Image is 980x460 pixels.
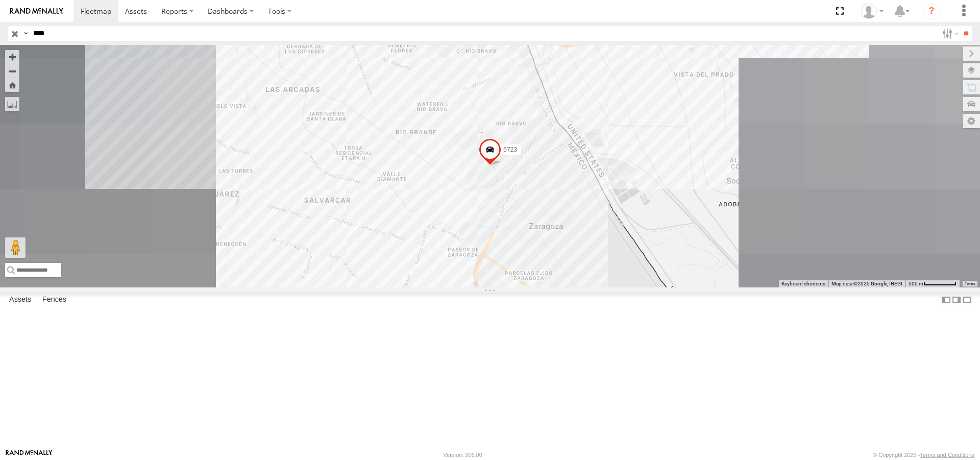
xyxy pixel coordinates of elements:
button: Zoom in [5,50,19,64]
label: Assets [4,293,36,307]
span: Map data ©2025 Google, INEGI [831,281,902,286]
span: 500 m [909,281,923,286]
img: rand-logo.svg [10,8,63,15]
button: Keyboard shortcuts [781,280,825,287]
button: Map Scale: 500 m per 61 pixels [905,280,960,287]
div: foxconn f [857,4,887,19]
button: Zoom Home [5,78,19,92]
span: 5723 [503,147,517,154]
label: Dock Summary Table to the Right [951,293,962,307]
i: ? [923,3,940,19]
label: Hide Summary Table [962,293,972,307]
div: Version: 306.00 [444,452,482,458]
a: Terms (opens in new tab) [965,281,975,285]
label: Dock Summary Table to the Left [941,293,951,307]
label: Measure [5,97,19,111]
label: Search Query [21,26,30,41]
label: Search Filter Options [938,26,960,41]
label: Map Settings [963,114,980,128]
label: Fences [37,293,71,307]
button: Drag Pegman onto the map to open Street View [5,237,26,258]
button: Zoom out [5,64,19,78]
a: Visit our Website [6,450,53,460]
a: Terms and Conditions [920,452,974,458]
div: © Copyright 2025 - [873,452,974,458]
